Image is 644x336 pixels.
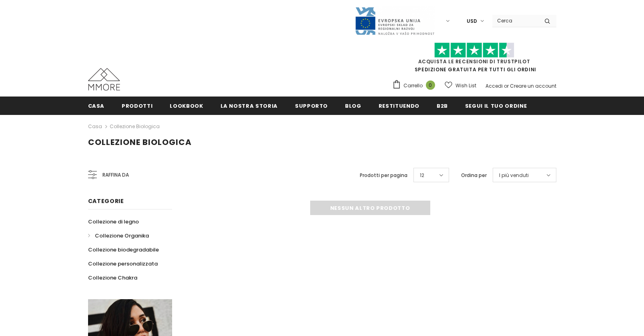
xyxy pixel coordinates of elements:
[88,197,124,205] span: Categorie
[465,97,527,115] a: Segui il tuo ordine
[170,97,203,115] a: Lookbook
[499,171,529,179] span: I più venduti
[122,102,152,110] span: Prodotti
[295,102,328,110] span: supporto
[88,260,158,268] span: Collezione personalizzata
[455,82,476,90] span: Wish List
[345,97,361,115] a: Blog
[170,102,203,110] span: Lookbook
[88,274,137,282] span: Collezione Chakra
[88,246,159,254] span: Collezione biodegradabile
[88,68,120,91] img: Casi MMORE
[355,6,435,36] img: Javni Razpis
[95,232,149,239] span: Collezione Organika
[392,80,439,92] a: Carrello 0
[355,17,435,24] a: Javni Razpis
[110,123,160,130] a: Collezione biologica
[88,271,137,285] a: Collezione Chakra
[403,82,423,90] span: Carrello
[88,97,105,115] a: Casa
[295,97,328,115] a: supporto
[465,102,527,110] span: Segui il tuo ordine
[492,15,538,26] input: Search Site
[437,102,448,110] span: B2B
[88,122,102,131] a: Casa
[88,215,139,229] a: Collezione di legno
[88,229,149,243] a: Collezione Organika
[504,82,509,89] span: or
[88,218,139,225] span: Collezione di legno
[426,80,435,90] span: 0
[510,82,556,89] a: Creare un account
[392,46,556,73] span: SPEDIZIONE GRATUITA PER TUTTI GLI ORDINI
[379,97,419,115] a: Restituendo
[122,97,152,115] a: Prodotti
[88,102,105,110] span: Casa
[360,171,407,179] label: Prodotti per pagina
[221,97,278,115] a: La nostra storia
[379,102,419,110] span: Restituendo
[461,171,487,179] label: Ordina per
[345,102,361,110] span: Blog
[102,171,129,179] span: Raffina da
[486,82,503,89] a: Accedi
[420,171,424,179] span: 12
[88,137,192,148] span: Collezione biologica
[467,17,477,25] span: USD
[434,42,514,58] img: Fidati di Pilot Stars
[445,78,476,93] a: Wish List
[221,102,278,110] span: La nostra storia
[88,257,158,271] a: Collezione personalizzata
[437,97,448,115] a: B2B
[88,243,159,257] a: Collezione biodegradabile
[418,58,530,65] a: Acquista le recensioni di TrustPilot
